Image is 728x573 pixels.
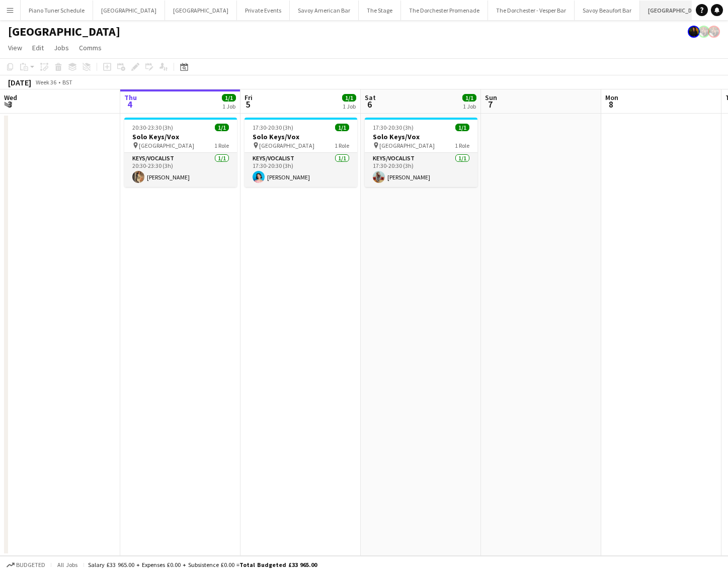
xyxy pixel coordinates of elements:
[253,124,293,131] span: 17:30-20:30 (3h)
[16,561,45,568] span: Budgeted
[50,41,73,54] a: Jobs
[5,559,47,570] button: Budgeted
[3,99,17,110] span: 3
[124,93,137,102] span: Thu
[359,1,401,20] button: The Stage
[343,103,356,110] div: 1 Job
[124,153,237,187] app-card-role: Keys/Vocalist1/120:30-23:30 (3h)[PERSON_NAME]
[214,142,229,149] span: 1 Role
[245,118,357,187] app-job-card: 17:30-20:30 (3h)1/1Solo Keys/Vox [GEOGRAPHIC_DATA]1 RoleKeys/Vocalist1/117:30-20:30 (3h)[PERSON_N...
[688,26,700,38] app-user-avatar: Celine Amara
[365,132,477,141] h3: Solo Keys/Vox
[243,99,253,110] span: 5
[75,41,106,54] a: Comms
[604,99,618,110] span: 8
[93,1,165,20] button: [GEOGRAPHIC_DATA]
[239,561,317,568] span: Total Budgeted £33 965.00
[28,41,48,54] a: Edit
[640,1,713,20] button: [GEOGRAPHIC_DATA]
[215,124,229,131] span: 1/1
[8,24,120,39] h1: [GEOGRAPHIC_DATA]
[165,1,237,20] button: [GEOGRAPHIC_DATA]
[245,132,357,141] h3: Solo Keys/Vox
[365,118,477,187] app-job-card: 17:30-20:30 (3h)1/1Solo Keys/Vox [GEOGRAPHIC_DATA]1 RoleKeys/Vocalist1/117:30-20:30 (3h)[PERSON_N...
[290,1,359,20] button: Savoy American Bar
[132,124,173,131] span: 20:30-23:30 (3h)
[379,142,435,149] span: [GEOGRAPHIC_DATA]
[708,26,720,38] app-user-avatar: Rosie Skuse
[365,153,477,187] app-card-role: Keys/Vocalist1/117:30-20:30 (3h)[PERSON_NAME]
[463,103,476,110] div: 1 Job
[259,142,314,149] span: [GEOGRAPHIC_DATA]
[373,124,414,131] span: 17:30-20:30 (3h)
[335,124,349,131] span: 1/1
[222,94,236,102] span: 1/1
[698,26,710,38] app-user-avatar: Rosie Skuse
[21,1,93,20] button: Piano Tuner Schedule
[237,1,290,20] button: Private Events
[455,124,469,131] span: 1/1
[605,93,618,102] span: Mon
[401,1,488,20] button: The Dorchester Promenade
[79,43,102,52] span: Comms
[33,78,58,86] span: Week 36
[222,103,235,110] div: 1 Job
[62,78,72,86] div: BST
[124,118,237,187] app-job-card: 20:30-23:30 (3h)1/1Solo Keys/Vox [GEOGRAPHIC_DATA]1 RoleKeys/Vocalist1/120:30-23:30 (3h)[PERSON_N...
[88,561,317,568] div: Salary £33 965.00 + Expenses £0.00 + Subsistence £0.00 =
[4,93,17,102] span: Wed
[455,142,469,149] span: 1 Role
[342,94,356,102] span: 1/1
[462,94,476,102] span: 1/1
[335,142,349,149] span: 1 Role
[55,561,79,568] span: All jobs
[485,93,497,102] span: Sun
[32,43,44,52] span: Edit
[124,132,237,141] h3: Solo Keys/Vox
[123,99,137,110] span: 4
[54,43,69,52] span: Jobs
[575,1,640,20] button: Savoy Beaufort Bar
[139,142,194,149] span: [GEOGRAPHIC_DATA]
[365,93,376,102] span: Sat
[363,99,376,110] span: 6
[245,93,253,102] span: Fri
[8,43,22,52] span: View
[483,99,497,110] span: 7
[8,77,31,87] div: [DATE]
[4,41,26,54] a: View
[488,1,575,20] button: The Dorchester - Vesper Bar
[245,153,357,187] app-card-role: Keys/Vocalist1/117:30-20:30 (3h)[PERSON_NAME]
